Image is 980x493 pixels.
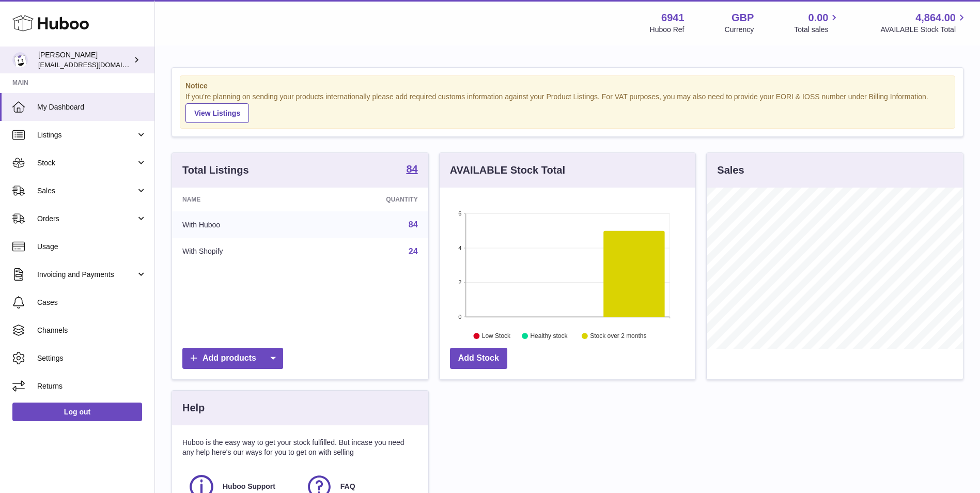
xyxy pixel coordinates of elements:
div: Currency [725,25,754,35]
p: Huboo is the easy way to get your stock fulfilled. But incase you need any help here's our ways f... [182,438,418,457]
text: 6 [458,210,461,217]
a: 84 [406,164,417,176]
span: 0.00 [808,11,829,25]
text: Healthy stock [530,332,568,340]
img: internalAdmin-6941@internal.huboo.com [12,52,28,68]
text: 4 [458,245,461,251]
span: Usage [37,242,147,252]
span: Total sales [794,25,840,35]
strong: Notice [185,81,950,91]
a: 4,864.00 AVAILABLE Stock Total [880,11,968,35]
a: 0.00 Total sales [794,11,840,35]
span: Listings [37,130,136,140]
span: FAQ [340,482,355,491]
div: If you're planning on sending your products internationally please add required customs informati... [185,92,950,123]
span: Orders [37,214,136,224]
div: Huboo Ref [650,25,685,35]
h3: Total Listings [182,163,249,177]
a: Log out [12,403,142,421]
span: Channels [37,326,147,335]
text: 0 [458,314,461,320]
span: AVAILABLE Stock Total [880,25,968,35]
text: 2 [458,279,461,285]
text: Low Stock [482,332,511,340]
th: Name [172,188,310,211]
span: Sales [37,186,136,196]
span: Settings [37,353,147,363]
span: 4,864.00 [915,11,956,25]
a: Add Stock [450,348,507,369]
a: View Listings [185,103,249,123]
span: Huboo Support [223,482,275,491]
h3: Sales [717,163,744,177]
span: Invoicing and Payments [37,270,136,280]
a: 84 [409,220,418,229]
span: Stock [37,158,136,168]
strong: 84 [406,164,417,174]
strong: GBP [732,11,754,25]
span: Returns [37,381,147,391]
span: My Dashboard [37,102,147,112]
td: With Huboo [172,211,310,238]
a: Add products [182,348,283,369]
text: Stock over 2 months [590,332,646,340]
h3: AVAILABLE Stock Total [450,163,565,177]
td: With Shopify [172,238,310,265]
div: [PERSON_NAME] [38,50,131,70]
th: Quantity [310,188,428,211]
h3: Help [182,401,205,415]
span: [EMAIL_ADDRESS][DOMAIN_NAME] [38,60,152,69]
strong: 6941 [661,11,685,25]
a: 24 [409,247,418,256]
span: Cases [37,298,147,307]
